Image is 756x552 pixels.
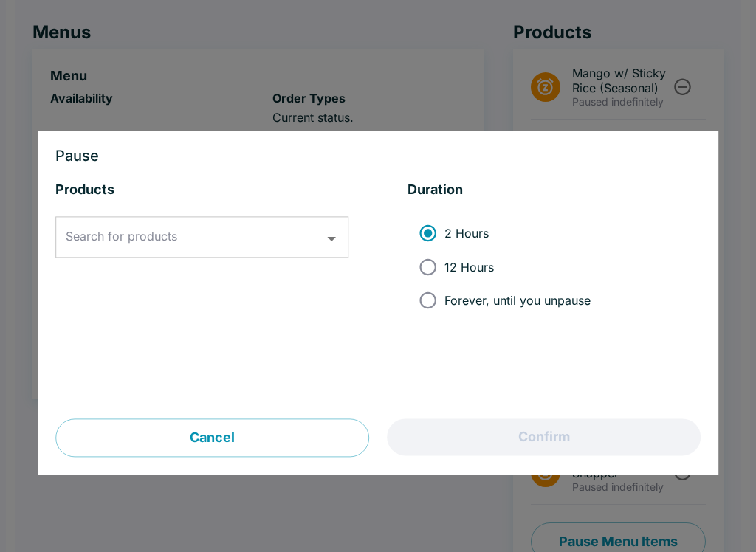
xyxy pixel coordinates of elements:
[444,226,489,241] span: 2 Hours
[444,260,494,275] span: 12 Hours
[408,182,701,199] h5: Duration
[444,293,591,308] span: Forever, until you unpause
[320,227,343,250] button: Open
[55,149,701,164] h3: Pause
[55,182,348,199] h5: Products
[55,419,369,458] button: Cancel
